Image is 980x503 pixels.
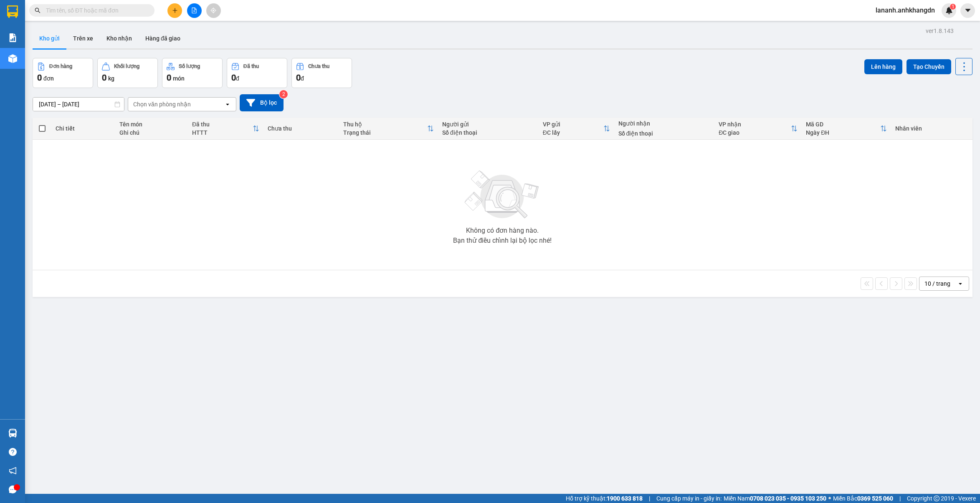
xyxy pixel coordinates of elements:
[188,118,263,140] th: Toggle SortBy
[543,121,603,128] div: VP gửi
[9,485,17,493] span: message
[907,59,951,74] button: Tạo Chuyến
[133,100,191,108] div: Chọn văn phòng nhận
[895,125,968,132] div: Nhân viên
[8,429,17,438] img: warehouse-icon
[964,7,972,14] span: caret-down
[343,129,427,136] div: Trạng thái
[7,5,18,18] img: logo-vxr
[539,118,614,140] th: Toggle SortBy
[224,101,231,108] svg: open
[618,120,711,127] div: Người nhận
[960,3,975,18] button: caret-down
[957,280,964,287] svg: open
[240,94,284,111] button: Bộ lọc
[607,495,643,502] strong: 1900 633 818
[192,121,253,128] div: Đã thu
[187,3,202,18] button: file-add
[108,75,114,82] span: kg
[243,63,259,69] div: Đã thu
[934,495,939,501] span: copyright
[100,28,139,48] button: Kho nhận
[442,121,534,128] div: Người gửi
[173,75,185,82] span: món
[833,494,893,503] span: Miền Bắc
[97,58,158,88] button: Khối lượng0kg
[167,73,171,83] span: 0
[227,58,287,88] button: Đã thu0đ
[139,28,187,48] button: Hàng đã giao
[102,73,106,83] span: 0
[461,166,544,224] img: svg+xml;base64,PHN2ZyBjbGFzcz0ibGlzdC1wbHVnX19zdmciIHhtbG5zPSJodHRwOi8vd3d3LnczLm9yZy8yMDAwL3N2Zy...
[236,75,239,82] span: đ
[9,467,17,475] span: notification
[46,6,144,15] input: Tìm tên, số ĐT hoặc mã đơn
[296,73,301,83] span: 0
[951,4,954,10] span: 1
[802,118,891,140] th: Toggle SortBy
[719,121,791,128] div: VP nhận
[950,4,956,10] sup: 1
[33,58,93,88] button: Đơn hàng0đơn
[56,125,111,132] div: Chi tiết
[231,73,236,83] span: 0
[279,90,288,98] sup: 2
[453,237,552,244] div: Bạn thử điều chỉnh lại bộ lọc nhé!
[899,494,901,503] span: |
[869,5,942,15] span: lananh.anhkhangdn
[172,8,178,13] span: plus
[339,118,438,140] th: Toggle SortBy
[618,130,711,137] div: Số điện thoại
[945,7,953,14] img: icon-new-feature
[442,129,534,136] div: Số điện thoại
[37,73,42,83] span: 0
[49,63,72,69] div: Đơn hàng
[167,3,182,18] button: plus
[343,121,427,128] div: Thu hộ
[191,8,197,13] span: file-add
[206,3,221,18] button: aim
[210,8,216,13] span: aim
[33,28,66,48] button: Kho gửi
[33,98,124,111] input: Select a date range.
[8,33,17,42] img: solution-icon
[192,129,253,136] div: HTTT
[806,129,880,136] div: Ngày ĐH
[301,75,304,82] span: đ
[864,59,902,74] button: Lên hàng
[114,63,139,69] div: Khối lượng
[9,448,17,456] span: question-circle
[543,129,603,136] div: ĐC lấy
[466,227,539,234] div: Không có đơn hàng nào.
[828,497,831,500] span: ⚪️
[179,63,200,69] div: Số lượng
[750,495,826,502] strong: 0708 023 035 - 0935 103 250
[268,125,335,132] div: Chưa thu
[806,121,880,128] div: Mã GD
[43,75,54,82] span: đơn
[566,494,643,503] span: Hỗ trợ kỹ thuật:
[35,8,41,13] span: search
[724,494,826,503] span: Miền Nam
[649,494,650,503] span: |
[656,494,722,503] span: Cung cấp máy in - giấy in:
[308,63,329,69] div: Chưa thu
[926,26,954,35] div: ver 1.8.143
[924,279,950,288] div: 10 / trang
[66,28,100,48] button: Trên xe
[8,54,17,63] img: warehouse-icon
[291,58,352,88] button: Chưa thu0đ
[719,129,791,136] div: ĐC giao
[119,129,184,136] div: Ghi chú
[857,495,893,502] strong: 0369 525 060
[714,118,802,140] th: Toggle SortBy
[119,121,184,128] div: Tên món
[162,58,223,88] button: Số lượng0món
